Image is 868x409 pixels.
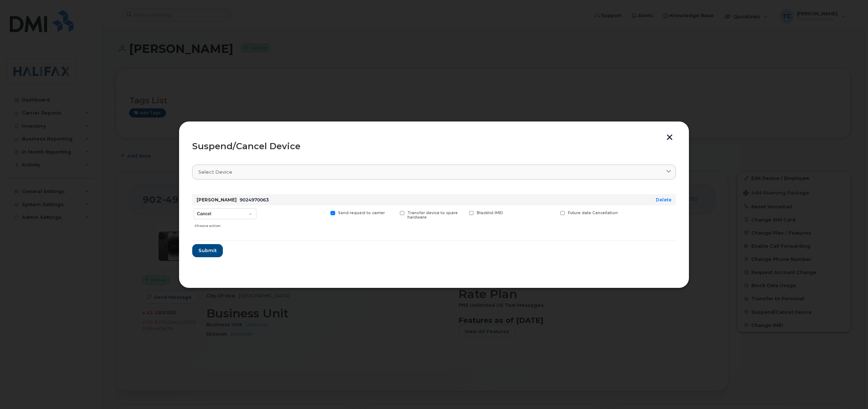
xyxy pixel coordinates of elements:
[460,211,464,215] input: Blacklist IMEI
[198,247,217,254] span: Submit
[338,211,385,215] span: Send request to carrier
[656,197,671,202] a: Delete
[197,197,237,202] strong: [PERSON_NAME]
[551,211,555,215] input: Future date Cancellation
[477,211,503,215] span: Blacklist IMEI
[322,211,325,215] input: Send request to carrier
[192,165,676,180] a: Select device
[568,211,618,215] span: Future date Cancellation
[240,197,269,202] span: 9024970063
[391,211,395,215] input: Transfer device to spare hardware
[194,220,256,229] div: Choose action
[192,142,676,151] div: Suspend/Cancel Device
[836,377,863,404] iframe: Messenger Launcher
[198,169,232,175] span: Select device
[407,211,458,220] span: Transfer device to spare hardware
[192,244,223,257] button: Submit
